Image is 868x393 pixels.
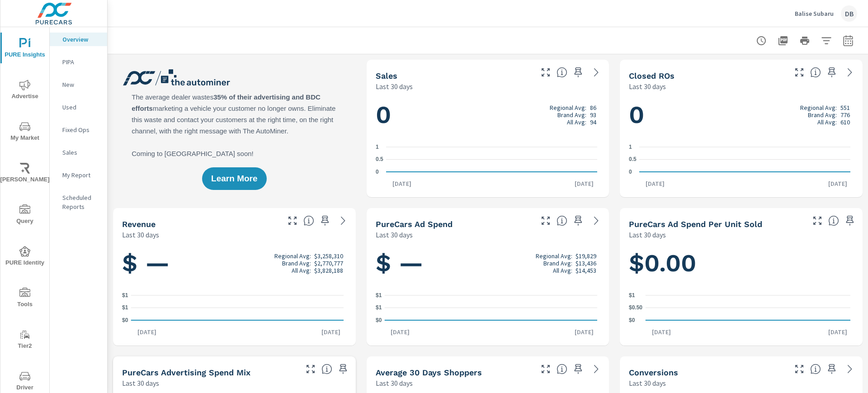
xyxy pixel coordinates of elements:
text: $1 [629,292,635,298]
h5: Sales [376,71,397,80]
p: New [62,80,100,89]
span: Average cost of advertising per each vehicle sold at the dealer over the selected date range. The... [828,215,839,226]
p: Regional Avg: [536,252,572,260]
p: Regional Avg: [550,104,586,111]
p: All Avg: [567,118,586,126]
a: See more details in report [589,362,604,376]
p: 86 [590,104,596,111]
text: $0 [376,317,382,323]
a: See more details in report [843,362,857,376]
p: Overview [62,35,100,44]
button: Make Fullscreen [792,362,807,376]
div: Overview [50,33,107,46]
p: Last 30 days [376,81,413,92]
p: Last 30 days [122,229,159,240]
p: All Avg: [817,118,837,126]
div: New [50,78,107,91]
p: My Report [62,170,100,180]
p: Last 30 days [376,378,413,388]
h1: $ — [376,248,600,279]
text: $1 [122,292,128,298]
a: See more details in report [589,213,604,228]
h5: PureCars Advertising Spend Mix [122,368,250,377]
p: Last 30 days [122,378,159,388]
p: Regional Avg: [800,104,837,111]
p: Regional Avg: [274,252,311,260]
text: $1 [376,292,382,298]
p: Last 30 days [629,229,666,240]
p: 94 [590,118,596,126]
text: 1 [376,144,379,150]
p: [DATE] [822,179,854,188]
button: Make Fullscreen [810,213,825,228]
p: Sales [62,148,100,157]
span: Total sales revenue over the selected date range. [Source: This data is sourced from the dealer’s... [303,215,314,226]
button: Make Fullscreen [538,213,553,228]
p: All Avg: [553,267,572,274]
a: See more details in report [589,65,604,80]
text: $1 [122,305,128,311]
p: [DATE] [568,179,600,188]
text: 0.5 [629,156,637,163]
button: Make Fullscreen [303,362,318,376]
h1: 0 [629,99,854,130]
p: Brand Avg: [808,111,837,118]
span: Tools [3,288,47,310]
p: $19,829 [576,252,596,260]
span: Query [3,204,47,227]
div: PIPA [50,55,107,69]
p: Scheduled Reports [62,193,100,211]
h5: Conversions [629,368,678,377]
button: Make Fullscreen [538,362,553,376]
span: Save this to your personalized report [571,213,585,228]
span: Save this to your personalized report [825,65,839,80]
span: A rolling 30 day total of daily Shoppers on the dealership website, averaged over the selected da... [557,364,567,374]
p: 776 [840,111,850,118]
p: [DATE] [822,327,854,336]
p: 551 [840,104,850,111]
button: Select Date Range [839,32,857,50]
p: PIPA [62,57,100,66]
h5: PureCars Ad Spend Per Unit Sold [629,219,762,229]
p: Last 30 days [629,378,666,388]
span: Save this to your personalized report [571,362,585,376]
div: My Report [50,168,107,182]
p: $13,436 [576,260,596,267]
p: [DATE] [384,327,416,336]
span: Total cost of media for all PureCars channels for the selected dealership group over the selected... [557,215,567,226]
div: DB [841,5,857,22]
button: Apply Filters [817,32,835,50]
p: $14,453 [576,267,596,274]
span: [PERSON_NAME] [3,163,47,185]
button: Print Report [796,32,814,50]
text: 0 [629,169,632,175]
p: 93 [590,111,596,118]
span: Learn More [211,175,257,183]
p: [DATE] [315,327,347,336]
h1: $ — [122,248,347,279]
span: Driver [3,371,47,393]
span: Number of vehicles sold by the dealership over the selected date range. [Source: This data is sou... [557,67,567,78]
button: Make Fullscreen [538,65,553,80]
p: [DATE] [568,327,600,336]
p: Used [62,103,100,112]
span: PURE Insights [3,38,47,60]
text: 0.5 [376,156,383,163]
p: $3,828,188 [314,267,343,274]
button: "Export Report to PDF" [774,32,792,50]
text: 0 [376,169,379,175]
button: Make Fullscreen [285,213,300,228]
span: Save this to your personalized report [336,362,350,376]
span: Advertise [3,80,47,102]
p: Last 30 days [629,81,666,92]
p: [DATE] [646,327,677,336]
span: My Market [3,121,47,143]
span: Tier2 [3,329,47,351]
span: The number of dealer-specified goals completed by a visitor. [Source: This data is provided by th... [810,364,821,374]
h1: 0 [376,99,600,130]
p: Brand Avg: [557,111,586,118]
a: See more details in report [336,213,350,228]
text: $0 [629,317,635,323]
p: 610 [840,118,850,126]
text: $0.50 [629,305,642,311]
